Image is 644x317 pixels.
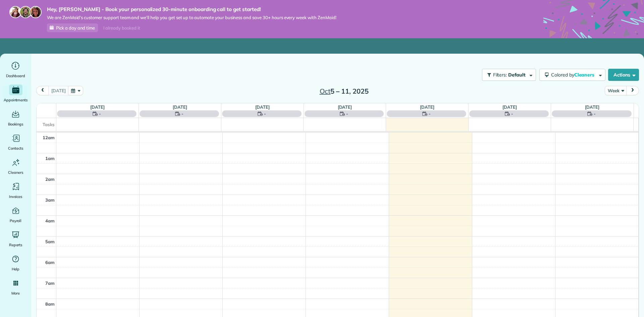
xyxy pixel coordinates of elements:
span: Colored by [551,72,597,78]
span: Dashboard [6,72,25,79]
span: 2am [45,176,55,182]
span: 1am [45,156,55,161]
span: 5am [45,239,55,244]
a: Invoices [3,181,29,200]
span: 12am [43,135,55,140]
a: Payroll [3,205,29,224]
a: [DATE] [502,104,517,110]
span: Invoices [9,193,22,200]
span: Bookings [8,121,23,127]
button: prev [36,86,49,95]
a: Appointments [3,85,29,103]
span: - [99,110,101,117]
button: Colored byCleaners [539,69,605,81]
a: Cleaners [3,157,29,176]
span: 6am [45,260,55,265]
a: [DATE] [90,104,105,110]
a: Dashboard [3,60,29,79]
a: Pick a day and time [47,23,98,32]
a: [DATE] [173,104,187,110]
span: Cleaners [574,72,596,78]
a: Help [3,254,29,272]
span: Help [12,266,20,272]
span: Reports [9,242,22,248]
img: michelle-19f622bdf1676172e81f8f8fba1fb50e276960ebfe0243fe18214015130c80e4.jpg [30,6,42,18]
span: Oct [320,87,331,95]
a: [DATE] [420,104,434,110]
a: [DATE] [585,104,599,110]
span: Tasks [43,122,55,127]
img: maria-72a9807cf96188c08ef61303f053569d2e2a8a1cde33d635c8a3ac13582a053d.jpg [9,6,21,18]
span: - [346,110,348,117]
span: Cleaners [8,169,23,176]
a: Reports [3,229,29,248]
span: - [181,110,183,117]
span: 8am [45,301,55,307]
span: Payroll [10,217,22,224]
span: - [429,110,431,117]
span: 3am [45,197,55,203]
h2: 5 – 11, 2025 [302,88,386,95]
span: Pick a day and time [56,25,95,31]
a: Bookings [3,109,29,127]
button: Week [605,86,627,95]
span: - [511,110,513,117]
span: - [594,110,596,117]
strong: Hey, [PERSON_NAME] - Book your personalized 30-minute onboarding call to get started! [47,6,336,13]
span: More [11,290,20,297]
span: 7am [45,280,55,286]
span: Contacts [8,145,23,152]
a: [DATE] [338,104,352,110]
img: jorge-587dff0eeaa6aab1f244e6dc62b8924c3b6ad411094392a53c71c6c4a576187d.jpg [19,6,32,18]
span: Filters: [493,72,507,78]
a: [DATE] [255,104,270,110]
span: Default [508,72,526,78]
a: Filters: Default [479,69,536,81]
button: [DATE] [48,86,68,95]
span: Appointments [4,97,28,103]
span: We are ZenMaid’s customer support team and we’ll help you get set up to automate your business an... [47,15,336,20]
a: Contacts [3,133,29,152]
button: Filters: Default [482,69,536,81]
span: - [264,110,266,117]
button: next [626,86,639,95]
div: I already booked it [99,24,144,32]
span: 4am [45,218,55,223]
button: Actions [608,69,639,81]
